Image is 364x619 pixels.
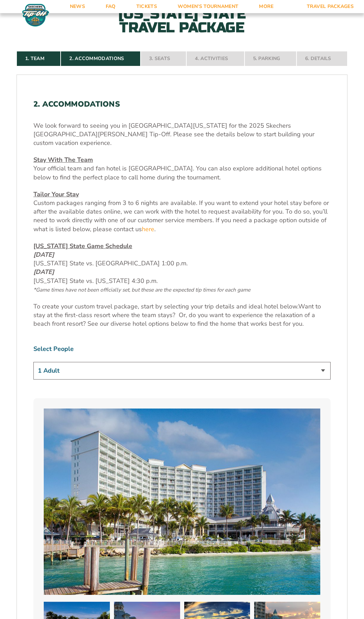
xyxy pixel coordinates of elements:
[106,7,258,35] h2: [US_STATE] State Travel Package
[17,51,61,66] a: 1. Team
[33,286,250,293] span: *Game times have not been officially set, but these are the expected tip times for each game
[33,302,331,328] p: Want to stay at the first-class resort where the team stays? Or, do you want to experience the re...
[33,250,54,259] em: [DATE]
[33,345,331,353] label: Select People
[33,156,93,164] u: Stay With The Team
[33,199,329,233] span: Custom packages ranging from 3 to 6 nights are available. If you want to extend your hotel stay b...
[154,225,156,233] span: .
[142,225,154,234] a: here
[33,164,322,181] span: Your official team and fan hotel is [GEOGRAPHIC_DATA]. You can also explore additional hotel opti...
[33,121,331,148] p: We look forward to seeing you in [GEOGRAPHIC_DATA][US_STATE] for the 2025 Skechers [GEOGRAPHIC_DA...
[33,100,331,109] h2: 2. Accommodations
[33,190,79,198] u: Tailor Your Stay
[33,242,132,250] span: [US_STATE] State Game Schedule
[33,268,54,276] em: [DATE]
[33,250,250,294] span: [US_STATE] State vs. [GEOGRAPHIC_DATA] 1:00 p.m. [US_STATE] State vs. [US_STATE] 4:30 p.m.
[33,302,298,311] span: To create your custom travel package, start by selecting your trip details and ideal hotel below.
[21,3,51,27] img: Fort Myers Tip-Off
